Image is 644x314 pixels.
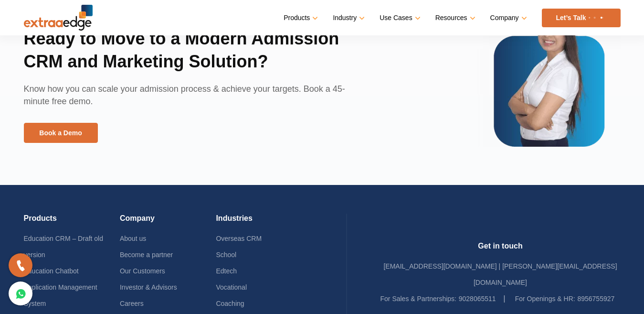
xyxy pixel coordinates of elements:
[216,251,236,259] a: School
[216,283,247,291] a: Vocational
[24,267,79,275] a: Education Chatbot
[459,295,496,303] a: 9028065511
[380,11,418,25] a: Use Cases
[24,27,370,83] h2: Ready to Move to a Modern Admission CRM and Marketing Solution?
[383,262,617,286] a: [EMAIL_ADDRESS][DOMAIN_NAME] | [PERSON_NAME][EMAIL_ADDRESS][DOMAIN_NAME]
[380,291,457,307] label: For Sales & Partnerships:
[542,9,621,27] a: Let’s Talk
[435,11,474,25] a: Resources
[120,267,165,275] a: Our Customers
[515,291,575,307] label: For Openings & HR:
[216,235,262,242] a: Overseas CRM
[380,241,621,258] h4: Get in touch
[120,214,216,230] h4: Company
[333,11,363,25] a: Industry
[490,11,525,25] a: Company
[120,283,177,291] a: Investor & Advisors
[120,300,144,307] a: Careers
[284,11,316,25] a: Products
[24,235,104,259] a: Education CRM – Draft old version
[577,295,614,303] a: 8956755927
[24,214,120,230] h4: Products
[216,214,312,230] h4: Industries
[24,283,97,307] a: Application Management System
[24,83,370,123] p: Know how you can scale your admission process & achieve your targets. Book a 45-minute free demo.
[120,235,146,242] a: About us
[216,267,237,275] a: Edtech
[24,123,98,143] a: Book a Demo
[120,251,173,259] a: Become a partner
[216,300,244,307] a: Coaching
